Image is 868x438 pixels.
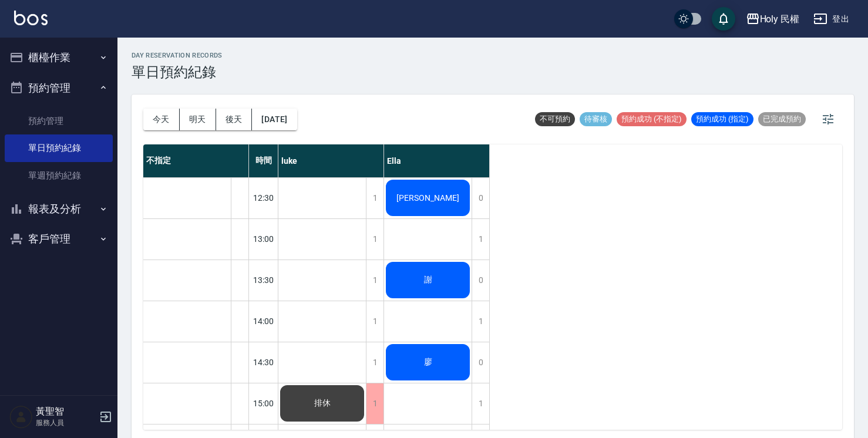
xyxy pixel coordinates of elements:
button: Holy 民權 [741,7,805,31]
div: 1 [366,301,383,342]
div: 1 [366,219,383,260]
div: 14:30 [249,342,278,383]
h2: day Reservation records [132,52,223,59]
button: 明天 [180,109,216,130]
span: [PERSON_NAME] [394,193,462,203]
button: 今天 [143,109,180,130]
button: 櫃檯作業 [5,42,113,73]
span: 廖 [422,357,435,368]
div: 0 [472,178,489,218]
div: Holy 民權 [760,12,800,26]
div: 12:30 [249,177,278,218]
a: 單日預約紀錄 [5,134,113,161]
div: 1 [472,301,489,342]
div: 1 [366,260,383,301]
div: 0 [472,260,489,301]
button: save [712,7,735,31]
div: 1 [366,342,383,383]
button: 後天 [216,109,253,130]
div: 13:00 [249,218,278,260]
div: Ella [384,144,490,177]
button: 預約管理 [5,73,113,103]
img: Logo [14,11,48,25]
div: 1 [366,178,383,218]
div: 時間 [249,144,278,177]
div: 不指定 [143,144,249,177]
button: 客戶管理 [5,224,113,254]
div: 0 [472,342,489,383]
button: 報表及分析 [5,194,113,224]
p: 服務人員 [36,417,96,428]
h5: 黃聖智 [36,406,96,417]
div: 15:00 [249,383,278,424]
h3: 單日預約紀錄 [132,64,223,80]
a: 單週預約紀錄 [5,162,113,189]
img: Person [9,405,33,429]
span: 待審核 [580,114,612,124]
div: luke [278,144,384,177]
span: 預約成功 (指定) [691,114,753,124]
button: [DATE] [252,109,297,130]
div: 1 [472,219,489,260]
div: 13:30 [249,260,278,301]
span: 不可預約 [535,114,575,124]
div: 1 [366,383,383,424]
div: 14:00 [249,301,278,342]
span: 謝 [422,275,435,285]
span: 已完成預約 [758,114,806,124]
span: 預約成功 (不指定) [617,114,687,124]
div: 1 [472,383,489,424]
span: 排休 [312,398,333,409]
button: 登出 [809,8,854,30]
a: 預約管理 [5,107,113,134]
